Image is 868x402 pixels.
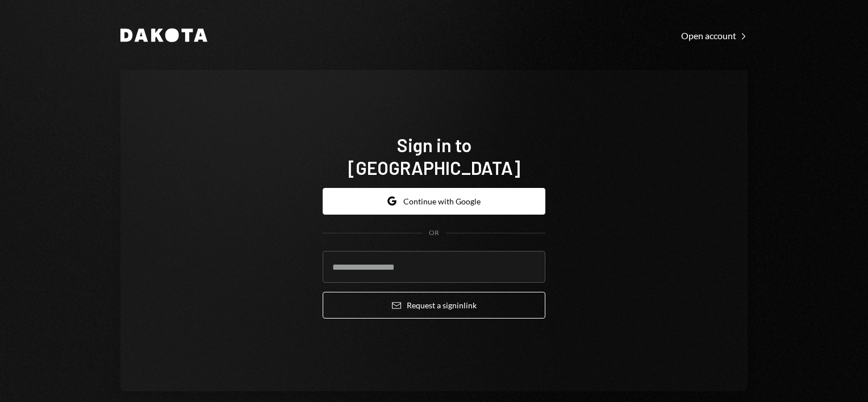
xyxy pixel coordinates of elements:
[523,260,536,274] keeper-lock: Open Keeper Popup
[681,30,748,41] div: Open account
[323,133,545,179] h1: Sign in to [GEOGRAPHIC_DATA]
[681,29,748,41] a: Open account
[323,188,545,215] button: Continue with Google
[323,292,545,319] button: Request a signinlink
[429,228,439,238] div: OR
